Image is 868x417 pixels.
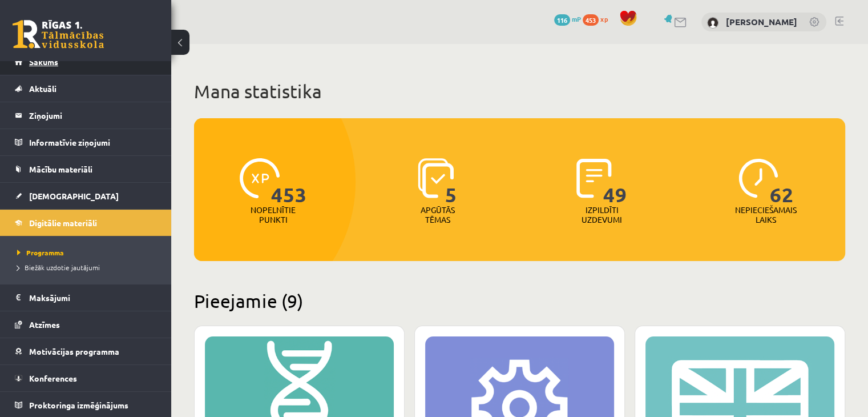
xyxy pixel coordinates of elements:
span: 49 [603,158,627,205]
a: Rīgas 1. Tālmācības vidusskola [13,20,104,49]
span: mP [572,14,581,23]
span: 116 [554,14,570,26]
a: Biežāk uzdotie jautājumi [17,262,160,272]
span: Programma [17,248,64,257]
span: Aktuāli [29,83,56,94]
img: icon-xp-0682a9bc20223a9ccc6f5883a126b849a74cddfe5390d2b41b4391c66f2066e7.svg [240,158,280,198]
h1: Mana statistika [194,80,845,103]
a: [PERSON_NAME] [726,16,797,27]
span: xp [600,14,608,23]
a: Programma [17,247,160,258]
span: 453 [583,14,599,26]
span: Biežāk uzdotie jautājumi [17,263,100,272]
a: Informatīvie ziņojumi [15,129,157,155]
p: Nepieciešamais laiks [735,205,797,224]
legend: Maksājumi [29,284,157,311]
a: [DEMOGRAPHIC_DATA] [15,183,157,209]
a: 116 mP [554,14,581,23]
span: 453 [271,158,307,205]
h2: Pieejamie (9) [194,290,845,312]
span: Digitālie materiāli [29,218,97,228]
span: [DEMOGRAPHIC_DATA] [29,191,119,201]
span: Sākums [29,57,58,67]
img: icon-clock-7be60019b62300814b6bd22b8e044499b485619524d84068768e800edab66f18.svg [738,158,778,198]
img: icon-learned-topics-4a711ccc23c960034f471b6e78daf4a3bad4a20eaf4de84257b87e66633f6470.svg [418,158,454,198]
a: Digitālie materiāli [15,210,157,236]
legend: Informatīvie ziņojumi [29,129,157,155]
p: Izpildīti uzdevumi [579,205,624,224]
a: Motivācijas programma [15,338,157,364]
p: Apgūtās tēmas [415,205,460,224]
a: Ziņojumi [15,102,157,129]
img: icon-completed-tasks-ad58ae20a441b2904462921112bc710f1caf180af7a3daa7317a5a94f2d26646.svg [576,158,612,198]
span: Mācību materiāli [29,164,92,174]
img: Kārlis Šūtelis [707,17,718,29]
span: 5 [445,158,457,205]
a: Atzīmes [15,311,157,338]
span: Atzīmes [29,319,60,330]
a: 453 xp [583,14,613,23]
a: Sākums [15,49,157,75]
a: Aktuāli [15,75,157,102]
span: Konferences [29,373,77,383]
a: Konferences [15,365,157,391]
span: 62 [770,158,794,205]
span: Motivācijas programma [29,346,119,356]
a: Maksājumi [15,284,157,311]
legend: Ziņojumi [29,102,157,129]
span: Proktoringa izmēģinājums [29,400,128,410]
a: Mācību materiāli [15,156,157,182]
p: Nopelnītie punkti [251,205,296,224]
